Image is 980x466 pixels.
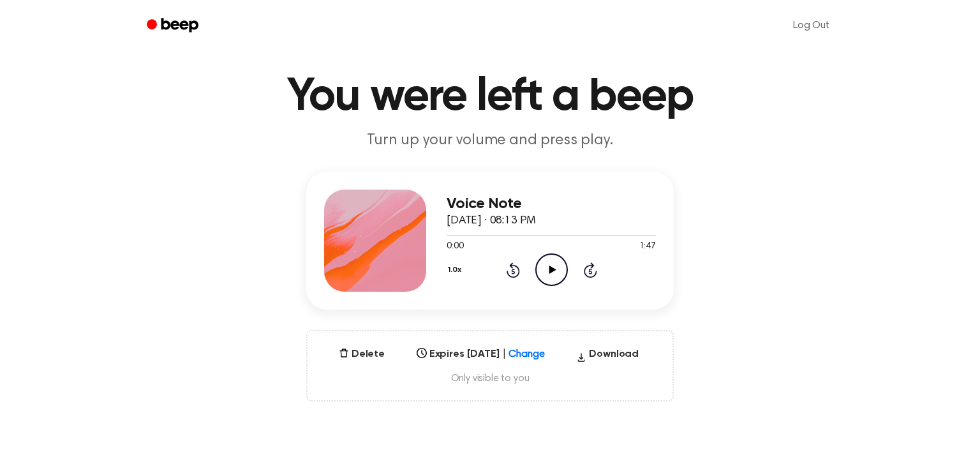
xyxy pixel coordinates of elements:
span: 0:00 [447,240,463,253]
p: Turn up your volume and press play. [245,130,735,151]
h1: You were left a beep [163,74,817,120]
span: Only visible to you [323,372,657,385]
a: Beep [138,13,210,38]
h3: Voice Note [447,195,656,213]
a: Log Out [780,10,842,41]
span: 1:47 [639,240,656,253]
button: 1.0x [447,259,466,281]
span: [DATE] · 08:13 PM [447,215,536,227]
button: Download [571,347,644,367]
button: Delete [334,347,390,362]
